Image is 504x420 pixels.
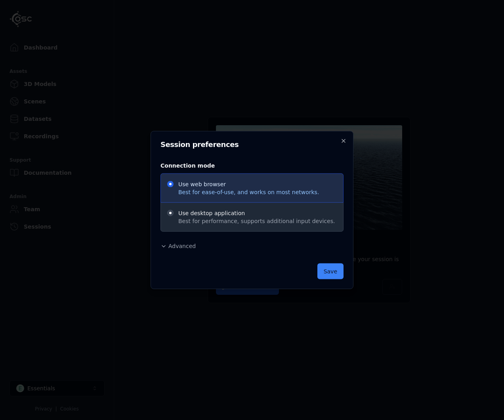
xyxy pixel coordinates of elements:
[160,141,344,148] h2: Session preferences
[160,174,344,203] span: Use web browser
[317,263,344,279] button: Save
[168,243,196,249] span: Advanced
[178,217,335,225] span: Best for performance, supports additional input devices.
[178,180,319,188] span: Use web browser
[160,161,215,170] legend: Connection mode
[160,242,196,250] button: Advanced
[178,209,335,217] span: Use desktop application
[178,188,319,196] span: Best for ease-of-use, and works on most networks.
[160,202,344,232] span: Use desktop application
